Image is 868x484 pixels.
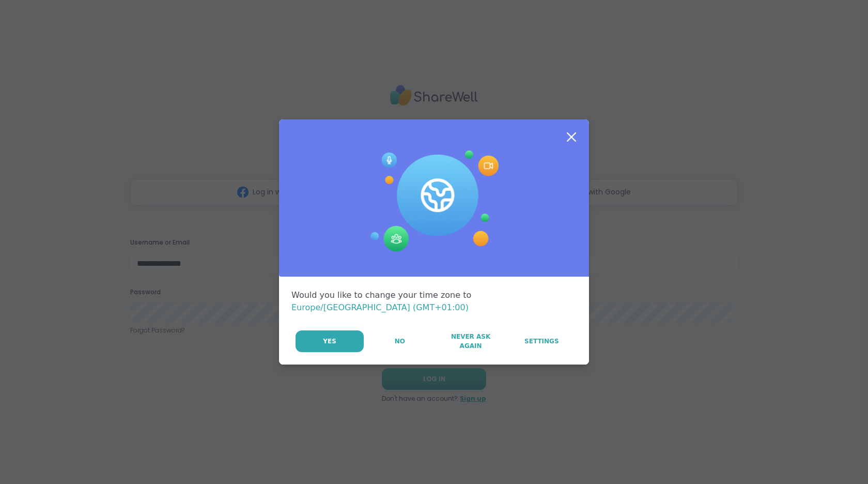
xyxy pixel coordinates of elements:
button: No [365,330,435,352]
span: Settings [524,337,559,346]
span: No [395,337,405,346]
span: Yes [323,337,336,346]
button: Yes [296,330,364,352]
span: Europe/[GEOGRAPHIC_DATA] (GMT+01:00) [291,303,469,312]
button: Never Ask Again [436,330,505,352]
span: Never Ask Again [441,332,500,351]
img: Session Experience [369,150,499,252]
a: Settings [507,330,577,352]
div: Would you like to change your time zone to [291,289,577,314]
